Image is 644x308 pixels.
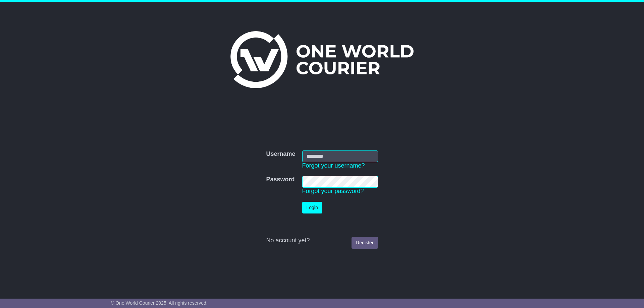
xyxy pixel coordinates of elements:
a: Forgot your username? [302,162,365,169]
button: Login [302,202,322,213]
label: Username [266,150,295,158]
label: Password [266,176,294,183]
a: Register [352,237,378,249]
span: © One World Courier 2025. All rights reserved. [111,300,208,306]
img: One World [230,31,414,88]
div: No account yet? [266,237,378,244]
a: Forgot your password? [302,188,364,194]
